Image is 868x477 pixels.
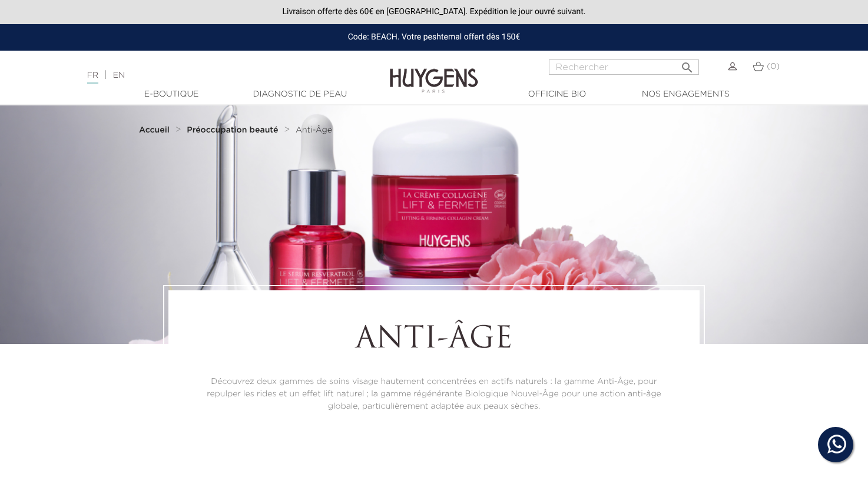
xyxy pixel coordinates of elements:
[201,376,667,413] p: Découvrez deux gammes de soins visage hautement concentrées en actifs naturels : la gamme Anti-Âg...
[241,88,359,101] a: Diagnostic de peau
[549,59,699,75] input: Rechercher
[296,126,332,134] span: Anti-Âge
[680,57,694,71] i: 
[187,126,278,134] strong: Préoccupation beauté
[296,125,332,135] a: Anti-Âge
[498,88,616,101] a: Officine Bio
[81,68,353,82] div: |
[627,88,744,101] a: Nos engagements
[767,62,780,71] span: (0)
[113,71,125,79] a: EN
[112,88,230,101] a: E-Boutique
[87,71,98,84] a: FR
[139,126,170,134] strong: Accueil
[201,323,667,358] h1: Anti-Âge
[187,125,281,135] a: Préoccupation beauté
[139,125,172,135] a: Accueil
[677,56,698,72] button: 
[390,49,478,95] img: Huygens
